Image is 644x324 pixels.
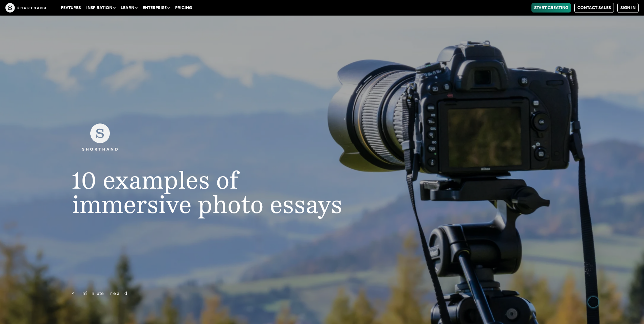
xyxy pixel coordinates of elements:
a: Contact Sales [574,3,614,13]
p: 4 minute read [58,290,366,298]
button: Enterprise [140,3,172,13]
a: Start Creating [531,3,571,13]
a: Features [58,3,84,13]
a: Sign in [617,3,639,13]
button: Learn [118,3,140,13]
img: The Craft [5,3,46,13]
h1: 10 examples of immersive photo essays [58,168,366,217]
a: Pricing [172,3,195,13]
button: Inspiration [84,3,118,13]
